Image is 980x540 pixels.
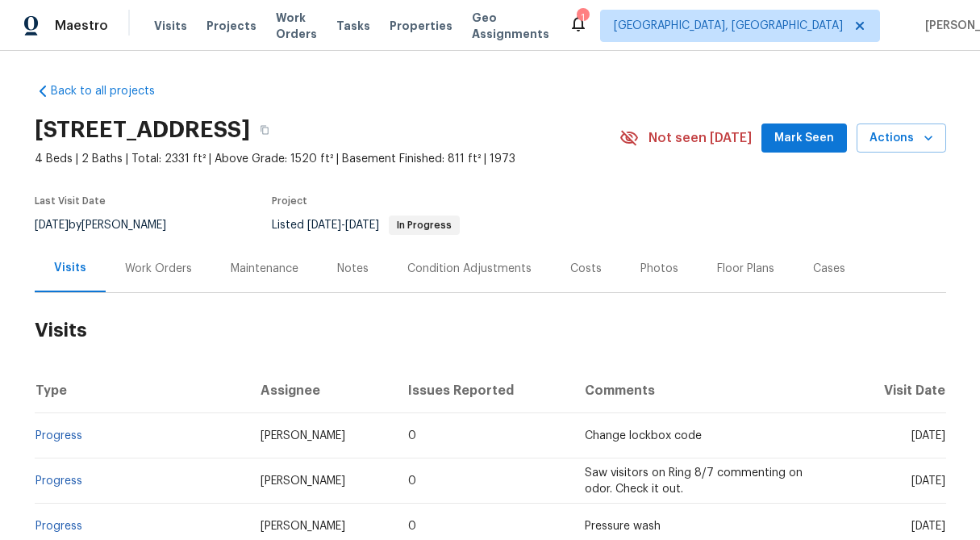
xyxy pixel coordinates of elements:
[585,521,661,532] span: Pressure wash
[35,521,82,532] a: Progress
[648,130,752,146] span: Not seen [DATE]
[717,261,774,277] div: Floor Plans
[640,261,678,277] div: Photos
[857,123,946,153] button: Actions
[250,115,279,144] button: Copy Address
[35,216,186,235] div: by [PERSON_NAME]
[577,10,588,26] div: 1
[407,261,532,277] div: Condition Adjustments
[408,430,416,442] span: 0
[845,368,946,413] th: Visit Date
[337,261,369,277] div: Notes
[35,196,106,206] span: Last Visit Date
[761,123,847,153] button: Mark Seen
[35,293,946,368] h2: Visits
[35,368,248,413] th: Type
[307,220,379,231] span: -
[231,261,298,277] div: Maintenance
[345,220,379,231] span: [DATE]
[54,260,86,276] div: Visits
[261,430,345,442] span: [PERSON_NAME]
[813,261,845,277] div: Cases
[614,18,843,34] span: [GEOGRAPHIC_DATA], [GEOGRAPHIC_DATA]
[472,10,549,42] span: Geo Assignments
[35,220,69,231] span: [DATE]
[55,18,108,34] span: Maestro
[154,18,187,34] span: Visits
[911,475,945,487] span: [DATE]
[206,18,256,34] span: Projects
[35,122,250,138] h2: [STREET_ADDRESS]
[276,10,317,42] span: Work Orders
[125,261,192,277] div: Work Orders
[911,521,945,532] span: [DATE]
[307,220,341,231] span: [DATE]
[585,467,803,495] span: Saw visitors on Ring 8/7 commenting on odor. Check it out.
[408,475,416,487] span: 0
[390,18,452,34] span: Properties
[35,475,82,487] a: Progress
[395,368,572,413] th: Issues Reported
[35,151,619,167] span: 4 Beds | 2 Baths | Total: 2331 ft² | Above Grade: 1520 ft² | Basement Finished: 811 ft² | 1973
[911,430,945,442] span: [DATE]
[272,220,460,231] span: Listed
[35,83,190,99] a: Back to all projects
[261,521,345,532] span: [PERSON_NAME]
[572,368,845,413] th: Comments
[248,368,396,413] th: Assignee
[35,430,82,442] a: Progress
[272,196,307,206] span: Project
[570,261,602,277] div: Costs
[585,430,702,442] span: Change lockbox code
[261,475,345,487] span: [PERSON_NAME]
[408,521,416,532] span: 0
[336,20,370,31] span: Tasks
[390,220,458,230] span: In Progress
[774,128,834,149] span: Mark Seen
[869,128,933,149] span: Actions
